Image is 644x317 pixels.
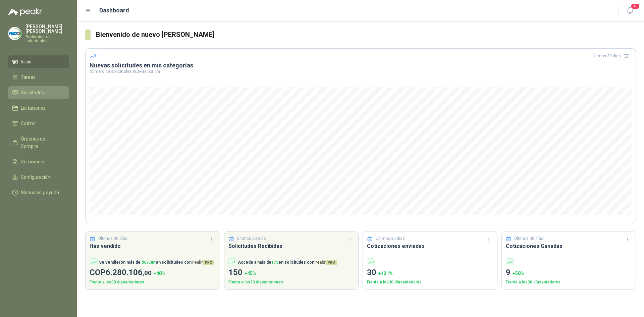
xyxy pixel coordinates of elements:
[8,133,69,153] a: Órdenes de Compra
[203,260,214,265] span: PRO
[8,117,69,130] a: Cotizar
[90,279,216,285] p: Frente a los 30 días anteriores
[192,260,214,265] span: Peakr
[506,266,632,279] p: 9
[21,173,50,181] span: Configuración
[99,259,214,266] p: Se vendieron más de en solicitudes con
[143,269,152,277] span: ,00
[237,235,266,242] p: Últimos 30 días
[21,120,36,127] span: Cotizar
[21,158,46,165] span: Remisiones
[106,268,152,277] span: 6.280.106
[513,271,524,276] span: + 50 %
[228,279,355,285] p: Frente a los 30 días anteriores
[631,3,640,9] span: 16
[506,242,632,250] h3: Cotizaciones Ganadas
[90,242,216,250] h3: Has vendido
[8,55,69,68] a: Inicio
[90,69,632,73] p: Número de solicitudes nuevas por día
[514,235,543,242] p: Últimos 30 días
[8,27,21,40] img: Company Logo
[21,104,46,112] span: Licitaciones
[8,71,69,84] a: Tareas
[21,89,44,96] span: Solicitudes
[21,58,32,65] span: Inicio
[90,266,216,279] p: COP
[142,260,156,265] span: $ 67,3M
[25,24,69,34] p: [PERSON_NAME] [PERSON_NAME]
[592,51,632,61] div: Últimos 30 días
[376,235,405,242] p: Últimos 30 días
[21,73,36,81] span: Tareas
[367,266,493,279] p: 30
[8,171,69,183] a: Configuración
[314,260,337,265] span: Peakr
[8,86,69,99] a: Solicitudes
[506,279,632,285] p: Frente a los 30 días anteriores
[98,235,127,242] p: Últimos 30 días
[8,186,69,199] a: Manuales y ayuda
[154,271,165,276] span: + 40 %
[21,135,63,150] span: Órdenes de Compra
[245,271,256,276] span: + 45 %
[8,8,42,16] img: Logo peakr
[228,242,355,250] h3: Solicitudes Recibidas
[228,266,355,279] p: 150
[25,35,69,43] p: Rodamientos Industriales
[90,61,632,69] h3: Nuevas solicitudes en mis categorías
[367,279,493,285] p: Frente a los 30 días anteriores
[326,260,337,265] span: PRO
[96,30,636,40] h3: Bienvenido de nuevo [PERSON_NAME]
[8,155,69,168] a: Remisiones
[378,271,393,276] span: + 131 %
[238,259,337,266] p: Accede a más de en solicitudes con
[8,102,69,114] a: Licitaciones
[624,5,636,17] button: 16
[271,260,278,265] span: 173
[21,189,59,196] span: Manuales y ayuda
[367,242,493,250] h3: Cotizaciones enviadas
[99,6,129,15] h1: Dashboard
